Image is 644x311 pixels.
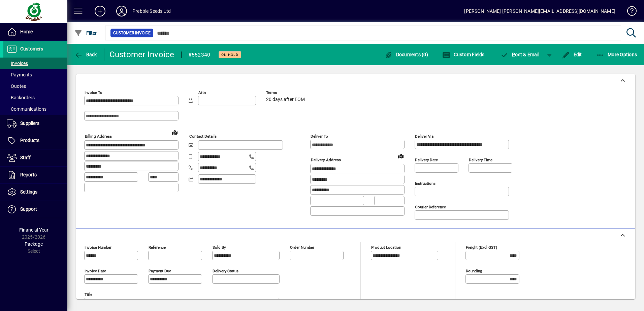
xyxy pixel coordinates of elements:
mat-label: Deliver via [415,134,433,139]
button: More Options [594,48,639,61]
div: [PERSON_NAME] [PERSON_NAME][EMAIL_ADDRESS][DOMAIN_NAME] [464,6,615,16]
mat-label: Freight (excl GST) [466,245,497,250]
mat-label: Deliver To [311,134,328,139]
mat-label: Invoice To [85,90,102,95]
button: Filter [73,27,99,39]
div: #552340 [188,49,211,60]
span: 20 days after EOM [266,97,305,102]
mat-label: Reference [149,245,166,250]
mat-label: Sold by [213,245,226,250]
a: Staff [3,149,67,166]
span: Payments [7,72,32,77]
div: Customer Invoice [109,49,174,60]
a: Communications [3,103,67,115]
span: Terms [266,91,307,95]
button: Custom Fields [441,48,486,61]
mat-label: Order number [290,245,314,250]
span: Invoices [7,61,28,66]
a: View on map [169,127,180,138]
span: Staff [20,155,31,160]
span: Quotes [7,83,26,89]
mat-label: Payment due [149,269,171,273]
span: More Options [596,52,637,57]
a: Backorders [3,92,67,103]
a: Settings [3,184,67,201]
a: Reports [3,167,67,183]
mat-label: Rounding [466,269,482,273]
button: Profile [111,5,132,17]
mat-label: Product location [371,245,401,250]
span: Reports [20,172,37,177]
a: Home [3,24,67,40]
mat-label: Invoice number [85,245,111,250]
button: Back [73,48,99,61]
a: View on map [395,150,406,161]
button: Add [89,5,111,17]
span: On hold [221,53,238,57]
mat-label: Title [85,292,92,297]
span: Customer Invoice [113,30,151,36]
mat-label: Attn [198,90,206,95]
span: Custom Fields [442,52,485,57]
span: Customers [20,46,43,51]
mat-label: Delivery time [469,158,492,162]
span: Communications [7,106,46,112]
a: Invoices [3,58,67,69]
span: Filter [74,30,97,36]
span: Documents (0) [384,52,428,57]
mat-label: Invoice date [85,269,106,273]
a: Products [3,132,67,149]
a: Quotes [3,80,67,92]
a: Payments [3,69,67,80]
span: Edit [562,52,582,57]
button: Post & Email [497,48,543,61]
span: Backorders [7,95,35,100]
a: Suppliers [3,115,67,132]
div: Prebble Seeds Ltd [132,6,171,16]
span: Financial Year [19,227,49,233]
span: Products [20,138,39,143]
a: Knowledge Base [622,1,636,23]
mat-label: Courier Reference [415,205,446,209]
span: ost & Email [501,52,540,57]
mat-label: Instructions [415,181,436,186]
span: Suppliers [20,120,39,126]
span: Settings [20,189,37,195]
span: Support [20,206,37,212]
a: Support [3,201,67,218]
button: Documents (0) [383,48,430,61]
button: Edit [560,48,584,61]
span: P [512,52,515,57]
span: Package [25,241,43,247]
span: Back [74,52,97,57]
span: Home [20,29,33,34]
app-page-header-button: Back [67,48,104,61]
mat-label: Delivery status [213,269,238,273]
mat-label: Delivery date [415,158,438,162]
